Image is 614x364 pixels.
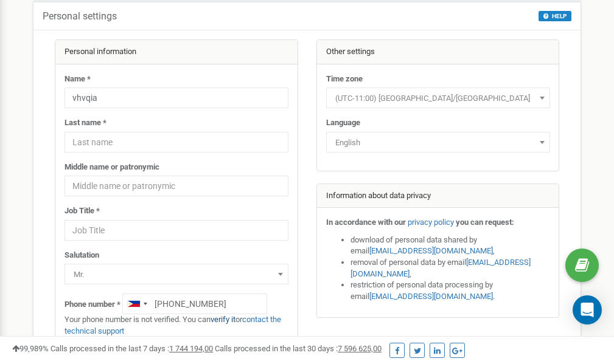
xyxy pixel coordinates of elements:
[123,294,151,314] div: Telephone country code
[51,344,213,353] span: Calls processed in the last 7 days :
[456,218,514,227] strong: you can request:
[351,280,550,302] li: restriction of personal data processing by email .
[169,344,213,353] u: 1 744 194,00
[65,162,159,173] label: Middle name or patronymic
[65,176,288,196] input: Middle name or patronymic
[369,246,493,255] a: [EMAIL_ADDRESS][DOMAIN_NAME]
[69,266,284,283] span: Mr.
[338,344,382,353] u: 7 596 625,00
[351,257,550,280] li: removal of personal data by email ,
[65,264,288,284] span: Mr.
[65,117,106,129] label: Last name *
[65,314,288,337] p: Your phone number is not verified. You can or
[65,74,91,85] label: Name *
[65,299,120,311] label: Phone number *
[317,184,559,208] div: Information about data privacy
[65,315,281,335] a: contact the technical support
[65,205,100,217] label: Job Title *
[539,11,571,21] button: HELP
[12,344,49,353] span: 99,989%
[55,40,298,64] div: Personal information
[65,220,288,241] input: Job Title
[326,132,550,153] span: English
[65,250,99,261] label: Salutation
[43,11,117,22] h5: Personal settings
[211,315,235,324] a: verify it
[351,258,531,278] a: [EMAIL_ADDRESS][DOMAIN_NAME]
[351,235,550,257] li: download of personal data shared by email ,
[326,117,360,129] label: Language
[408,218,454,227] a: privacy policy
[326,218,406,227] strong: In accordance with our
[65,88,288,108] input: Name
[215,344,382,353] span: Calls processed in the last 30 days :
[326,74,363,85] label: Time zone
[65,132,288,153] input: Last name
[330,90,546,107] span: (UTC-11:00) Pacific/Midway
[326,88,550,108] span: (UTC-11:00) Pacific/Midway
[122,294,267,314] input: +1-800-555-55-55
[317,40,559,64] div: Other settings
[573,295,602,325] div: Open Intercom Messenger
[330,134,546,151] span: English
[369,292,493,301] a: [EMAIL_ADDRESS][DOMAIN_NAME]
